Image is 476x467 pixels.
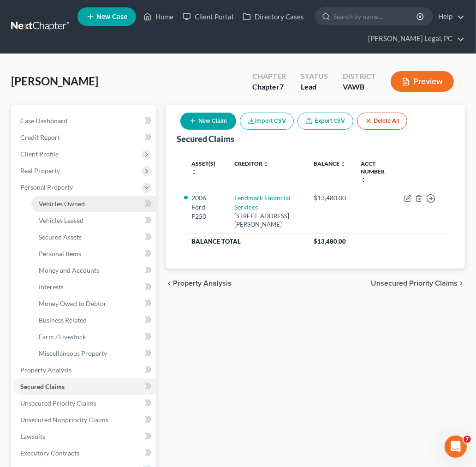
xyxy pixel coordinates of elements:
[252,82,286,92] div: Chapter
[191,160,215,175] a: Asset(s) unfold_more
[31,262,156,279] a: Money and Accounts
[361,160,385,183] a: Acct Number unfold_more
[252,71,286,82] div: Chapter
[191,169,197,175] i: unfold_more
[434,8,464,25] a: Help
[297,113,353,130] a: Export CSV
[177,133,234,144] div: Secured Claims
[445,436,467,458] iframe: Intercom live chat
[31,196,156,212] a: Vehicles Owned
[39,349,107,357] span: Miscellaneous Property
[13,113,156,129] a: Case Dashboard
[234,160,269,167] a: Creditor unfold_more
[11,74,98,88] span: [PERSON_NAME]
[39,333,86,341] span: Farm / Livestock
[13,412,156,428] a: Unsecured Nonpriority Claims
[301,71,328,82] div: Status
[31,245,156,262] a: Personal Items
[39,283,64,291] span: Interests
[191,193,220,221] li: 2006 Ford F250
[173,280,232,287] span: Property Analysis
[13,428,156,445] a: Lawsuits
[20,383,65,390] span: Secured Claims
[31,212,156,229] a: Vehicles Leased
[20,167,60,174] span: Real Property
[20,416,108,424] span: Unsecured Nonpriority Claims
[96,13,127,20] span: New Case
[234,194,291,211] a: Lendmark Financial Services
[340,162,346,167] i: unfold_more
[39,266,99,274] span: Money and Accounts
[333,8,418,25] input: Search by name...
[31,279,156,295] a: Interests
[20,150,59,158] span: Client Profile
[391,71,454,92] button: Preview
[39,299,107,307] span: Money Owed to Debtor
[39,200,85,208] span: Vehicles Owned
[314,160,346,167] a: Balance unfold_more
[31,329,156,345] a: Farm / Livestock
[31,345,156,362] a: Miscellaneous Property
[20,449,79,457] span: Executory Contracts
[361,177,366,183] i: unfold_more
[20,133,60,141] span: Credit Report
[357,113,407,130] button: Delete All
[371,280,465,287] button: Unsecured Priority Claims chevron_right
[280,82,284,91] span: 7
[464,436,471,443] span: 7
[184,233,307,250] th: Balance Total
[13,129,156,146] a: Credit Report
[234,212,299,229] div: [STREET_ADDRESS][PERSON_NAME]
[166,280,232,287] button: chevron_left Property Analysis
[13,362,156,378] a: Property Analysis
[314,193,346,203] div: $13,480.00
[263,162,269,167] i: unfold_more
[39,316,87,324] span: Business Related
[458,280,465,287] i: chevron_right
[39,216,83,224] span: Vehicles Leased
[363,30,464,47] a: [PERSON_NAME] Legal, PC
[314,238,346,245] span: $13,480.00
[343,71,376,82] div: District
[13,445,156,461] a: Executory Contracts
[180,113,236,130] button: New Claim
[139,8,178,25] a: Home
[39,250,81,257] span: Personal Items
[31,312,156,329] a: Business Related
[20,117,67,125] span: Case Dashboard
[20,432,45,440] span: Lawsuits
[31,295,156,312] a: Money Owed to Debtor
[20,183,73,191] span: Personal Property
[13,378,156,395] a: Secured Claims
[238,8,309,25] a: Directory Cases
[343,82,376,92] div: VAWB
[20,399,96,407] span: Unsecured Priority Claims
[166,280,173,287] i: chevron_left
[39,233,82,241] span: Secured Assets
[20,366,71,374] span: Property Analysis
[240,113,294,130] button: Import CSV
[301,82,328,92] div: Lead
[13,395,156,412] a: Unsecured Priority Claims
[178,8,238,25] a: Client Portal
[31,229,156,245] a: Secured Assets
[371,280,458,287] span: Unsecured Priority Claims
